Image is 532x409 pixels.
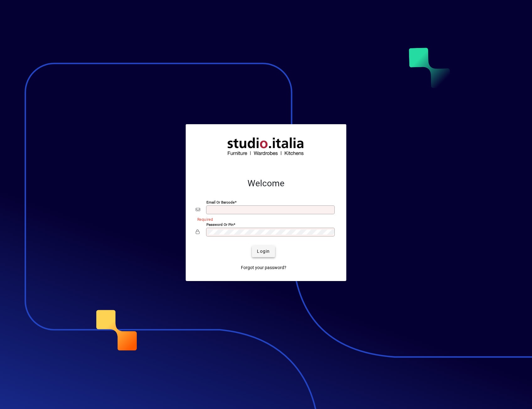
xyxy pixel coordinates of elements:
[257,248,270,255] span: Login
[206,222,233,226] mat-label: Password or Pin
[252,246,275,257] button: Login
[196,178,336,189] h2: Welcome
[206,200,235,204] mat-label: Email or Barcode
[238,262,289,274] a: Forgot your password?
[197,216,331,222] mat-error: Required
[241,264,286,271] span: Forgot your password?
